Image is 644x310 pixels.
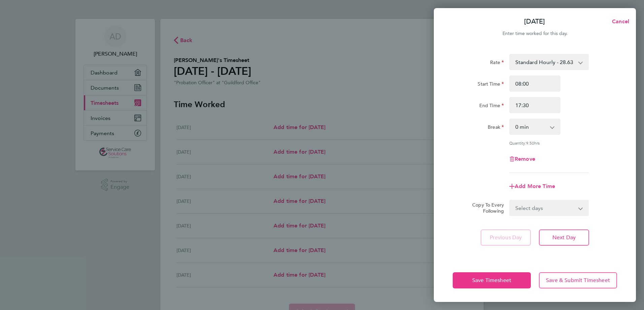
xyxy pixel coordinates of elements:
[509,140,589,146] div: Quantity: hrs
[546,277,610,284] span: Save & Submit Timesheet
[509,184,555,189] button: Add More Time
[472,277,511,284] span: Save Timesheet
[434,30,636,38] div: Enter time worked for this day.
[479,102,504,111] label: End Time
[539,229,589,246] button: Next Day
[467,202,504,214] label: Copy To Every Following
[515,156,535,162] span: Remove
[515,183,555,189] span: Add More Time
[453,272,531,288] button: Save Timesheet
[509,75,560,92] input: E.g. 08:00
[509,97,560,113] input: E.g. 18:00
[478,81,504,89] label: Start Time
[488,124,504,132] label: Break
[526,140,534,146] span: 9.50
[490,59,504,67] label: Rate
[601,15,636,28] button: Cancel
[539,272,617,288] button: Save & Submit Timesheet
[552,234,576,241] span: Next Day
[610,18,629,25] span: Cancel
[524,17,545,26] p: [DATE]
[509,156,535,162] button: Remove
